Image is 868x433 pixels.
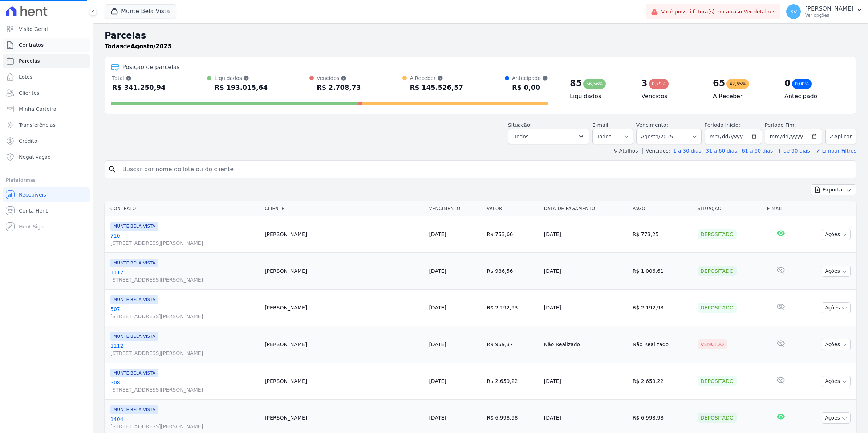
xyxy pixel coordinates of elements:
div: Liquidados [214,74,268,82]
a: 61 a 90 dias [742,148,773,154]
a: Visão Geral [3,22,90,36]
th: Vencimento [426,201,484,216]
th: Pago [630,201,695,216]
strong: Todas [105,43,123,50]
a: Transferências [3,118,90,132]
span: [STREET_ADDRESS][PERSON_NAME] [110,239,259,247]
a: [DATE] [429,268,446,274]
td: R$ 986,56 [484,253,541,290]
button: Ações [822,339,851,350]
a: 507[STREET_ADDRESS][PERSON_NAME] [110,305,259,320]
span: Visão Geral [19,25,48,33]
div: Depositado [698,266,737,276]
a: Recebíveis [3,187,90,202]
span: MUNTE BELA VISTA [110,405,158,414]
div: R$ 341.250,94 [112,82,166,93]
td: [DATE] [541,363,630,400]
th: Contrato [105,201,262,216]
button: Todos [508,129,589,144]
div: Posição de parcelas [122,63,180,72]
th: E-mail [764,201,798,216]
a: 508[STREET_ADDRESS][PERSON_NAME] [110,379,259,393]
td: [DATE] [541,253,630,290]
td: R$ 2.659,22 [630,363,695,400]
a: Conta Hent [3,203,90,218]
span: Clientes [19,89,39,97]
span: Lotes [19,73,33,81]
th: Valor [484,201,541,216]
a: 31 a 60 dias [706,148,737,154]
h4: A Receber [713,92,773,101]
label: Vencidos: [642,148,670,154]
h4: Liquidados [570,92,630,101]
div: Vencidos [317,74,361,82]
div: 85 [570,77,582,89]
div: R$ 0,00 [512,82,548,93]
a: 1404[STREET_ADDRESS][PERSON_NAME] [110,416,259,430]
div: Depositado [698,376,737,386]
div: Vencido [698,339,727,349]
div: R$ 145.526,57 [410,82,463,93]
h4: Vencidos [641,92,701,101]
a: 1112[STREET_ADDRESS][PERSON_NAME] [110,342,259,357]
i: search [108,165,117,174]
span: MUNTE BELA VISTA [110,369,158,377]
a: [DATE] [429,415,446,421]
span: [STREET_ADDRESS][PERSON_NAME] [110,423,259,430]
div: 65 [713,77,725,89]
div: Depositado [698,303,737,313]
div: Plataformas [6,176,87,185]
div: 0 [784,77,791,89]
label: ↯ Atalhos [613,148,638,154]
a: Minha Carteira [3,102,90,116]
a: [DATE] [429,305,446,311]
span: [STREET_ADDRESS][PERSON_NAME] [110,349,259,357]
td: [PERSON_NAME] [262,326,426,363]
span: Crédito [19,137,37,145]
a: Crédito [3,134,90,148]
h4: Antecipado [784,92,844,101]
div: Depositado [698,413,737,423]
label: Situação: [508,122,532,128]
a: Clientes [3,86,90,100]
button: Munte Bela Vista [105,4,176,18]
label: Vencimento: [636,122,668,128]
td: Não Realizado [541,326,630,363]
td: R$ 753,66 [484,216,541,253]
th: Data de Pagamento [541,201,630,216]
td: R$ 2.192,93 [484,290,541,326]
td: [DATE] [541,216,630,253]
a: Contratos [3,38,90,52]
div: R$ 193.015,64 [214,82,268,93]
td: R$ 959,37 [484,326,541,363]
span: Negativação [19,153,51,161]
td: [PERSON_NAME] [262,216,426,253]
span: MUNTE BELA VISTA [110,295,158,304]
div: A Receber [410,74,463,82]
td: R$ 2.192,93 [630,290,695,326]
button: Exportar [811,184,856,195]
th: Cliente [262,201,426,216]
div: 56,56% [583,79,606,89]
a: 1112[STREET_ADDRESS][PERSON_NAME] [110,269,259,283]
td: R$ 773,25 [630,216,695,253]
a: [DATE] [429,341,446,347]
button: Aplicar [825,129,856,144]
input: Buscar por nome do lote ou do cliente [118,162,853,177]
td: R$ 2.659,22 [484,363,541,400]
span: Você possui fatura(s) em atraso. [661,8,775,16]
span: SV [790,9,797,14]
span: [STREET_ADDRESS][PERSON_NAME] [110,313,259,320]
button: Ações [822,229,851,240]
span: MUNTE BELA VISTA [110,222,158,231]
span: Recebíveis [19,191,46,198]
span: MUNTE BELA VISTA [110,259,158,267]
a: Parcelas [3,54,90,68]
span: Parcelas [19,57,40,65]
div: Depositado [698,229,737,239]
p: [PERSON_NAME] [805,5,853,12]
button: Ações [822,412,851,424]
div: 0,00% [792,79,812,89]
a: + de 90 dias [778,148,810,154]
div: Antecipado [512,74,548,82]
